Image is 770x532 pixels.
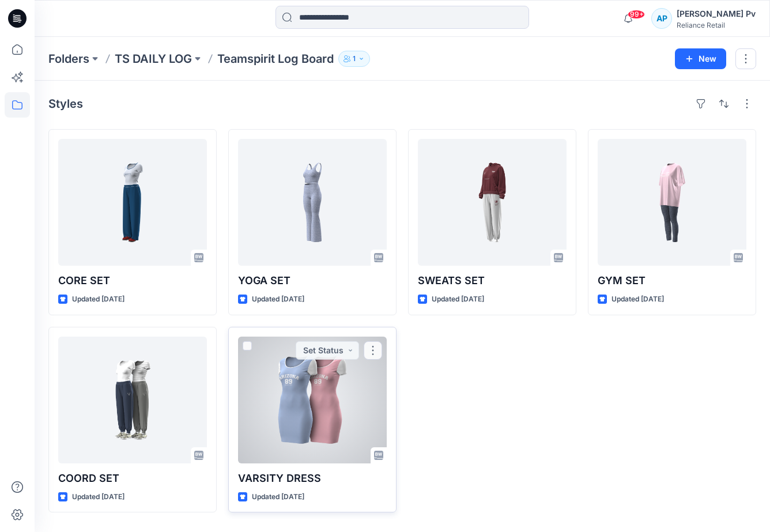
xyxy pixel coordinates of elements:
a: Folders [48,51,89,67]
a: TS DAILY LOG [115,51,192,67]
p: GYM SET [598,273,746,289]
div: [PERSON_NAME] Pv [677,7,756,21]
button: 1 [338,51,370,67]
p: Updated [DATE] [252,491,304,503]
p: YOGA SET [238,273,387,289]
p: Updated [DATE] [252,293,304,305]
h4: Styles [48,97,83,111]
p: COORD SET [58,470,207,486]
a: COORD SET [58,337,207,463]
p: SWEATS SET [418,273,567,289]
p: Updated [DATE] [612,293,664,305]
a: SWEATS SET [418,139,567,266]
p: Teamspirit Log Board [217,51,334,67]
div: AP [651,8,672,29]
p: CORE SET [58,273,207,289]
div: Reliance Retail [677,21,756,29]
span: 99+ [628,10,645,19]
a: CORE SET [58,139,207,266]
p: Updated [DATE] [72,293,124,305]
a: GYM SET [598,139,746,266]
a: VARSITY DRESS [238,337,387,463]
button: New [675,48,726,69]
p: Updated [DATE] [72,491,124,503]
p: VARSITY DRESS [238,470,387,486]
p: 1 [353,52,356,65]
p: Updated [DATE] [432,293,484,305]
a: YOGA SET [238,139,387,266]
